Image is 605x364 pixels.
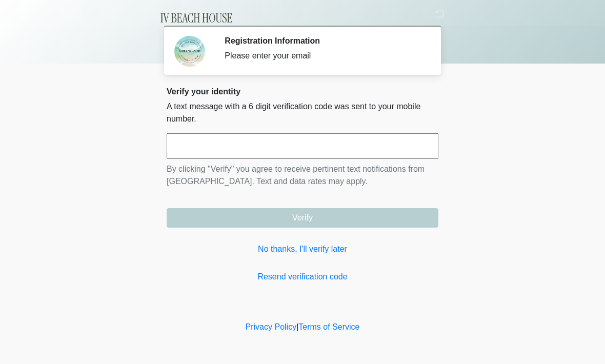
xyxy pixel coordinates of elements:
[167,271,438,283] a: Resend verification code
[167,243,438,255] a: No thanks, I'll verify later
[167,87,438,96] h2: Verify your identity
[156,8,237,28] img: IV Beach House Logo
[167,163,438,188] p: By clicking "Verify" you agree to receive pertinent text notifications from [GEOGRAPHIC_DATA]. Te...
[174,36,205,67] img: Agent Avatar
[246,322,297,331] a: Privacy Policy
[225,50,423,62] div: Please enter your email
[296,322,298,331] a: |
[298,322,359,331] a: Terms of Service
[167,208,438,228] button: Verify
[225,36,423,46] h2: Registration Information
[167,100,438,125] p: A text message with a 6 digit verification code was sent to your mobile number.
